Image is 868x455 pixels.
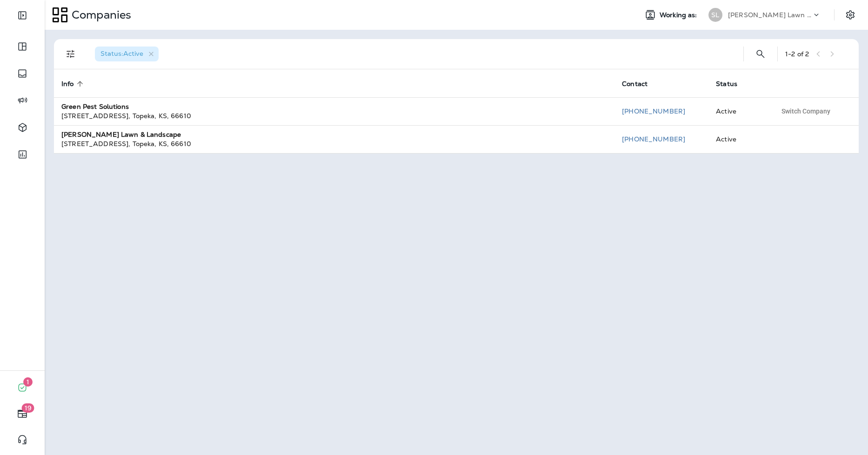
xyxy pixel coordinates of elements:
[776,104,835,118] button: Switch Company
[9,6,35,25] button: Expand Sidebar
[716,80,737,88] span: Status
[61,45,80,63] button: Filters
[660,11,699,19] span: Working as:
[728,11,812,19] p: [PERSON_NAME] Lawn & Landscape
[9,404,35,423] button: 19
[100,49,143,58] span: Status : Active
[781,108,830,114] span: Switch Company
[95,47,159,61] div: Status:Active
[61,102,129,111] strong: Green Pest Solutions
[61,130,181,139] strong: [PERSON_NAME] Lawn & Landscape
[61,111,607,120] div: [STREET_ADDRESS] , Topeka , KS , 66610
[61,80,86,88] span: Info
[622,80,660,88] span: Contact
[708,8,722,22] div: SL
[9,378,35,397] button: 1
[751,45,770,63] button: Search Companies
[622,80,648,88] span: Contact
[23,377,33,387] span: 1
[708,125,769,153] td: Active
[68,8,131,22] p: Companies
[708,97,769,125] td: Active
[622,135,685,143] a: [PHONE_NUMBER]
[716,80,749,88] span: Status
[842,7,859,23] button: Settings
[22,403,34,413] span: 19
[61,80,74,88] span: Info
[785,50,809,58] div: 1 - 2 of 2
[61,139,607,148] div: [STREET_ADDRESS] , Topeka , KS , 66610
[622,107,685,115] a: [PHONE_NUMBER]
